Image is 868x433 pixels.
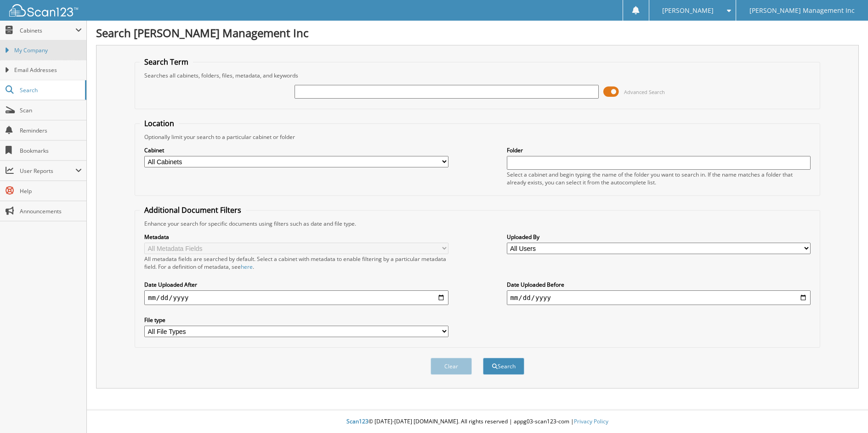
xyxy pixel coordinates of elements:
label: Date Uploaded After [144,281,448,289]
a: Privacy Policy [574,417,608,425]
span: My Company [14,46,82,55]
span: Reminders [20,127,82,134]
span: Announcements [20,207,82,215]
label: Uploaded By [507,233,811,241]
button: Clear [431,358,472,375]
a: here [241,263,253,271]
label: Folder [507,146,811,154]
span: Search [20,86,80,94]
legend: Search Term [140,57,193,67]
legend: Location [140,118,179,128]
input: start [144,290,448,305]
span: Help [20,187,82,195]
div: All metadata fields are searched by default. Select a cabinet with metadata to enable filtering b... [144,255,448,271]
img: scan123-logo-white.svg [9,4,78,17]
div: © [DATE]-[DATE] [DOMAIN_NAME]. All rights reserved | appg03-scan123-com | [87,411,868,433]
span: [PERSON_NAME] [662,8,714,13]
span: Email Addresses [14,66,82,74]
label: Cabinet [144,146,448,154]
h1: Search [PERSON_NAME] Management Inc [96,25,859,40]
div: Optionally limit your search to a particular cabinet or folder [140,133,815,141]
span: Bookmarks [20,147,82,155]
span: User Reports [20,167,75,175]
iframe: Chat Widget [822,389,868,433]
button: Search [483,358,524,375]
legend: Additional Document Filters [140,205,246,215]
span: Scan123 [346,417,369,425]
span: Scan [20,106,82,114]
label: Metadata [144,233,448,241]
label: Date Uploaded Before [507,281,811,289]
input: end [507,290,811,305]
span: Cabinets [20,27,75,34]
div: Searches all cabinets, folders, files, metadata, and keywords [140,72,815,79]
div: Select a cabinet and begin typing the name of the folder you want to search in. If the name match... [507,171,811,186]
span: Advanced Search [624,89,665,95]
div: Enhance your search for specific documents using filters such as date and file type. [140,220,815,228]
span: [PERSON_NAME] Management Inc [749,8,855,13]
label: File type [144,316,448,324]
